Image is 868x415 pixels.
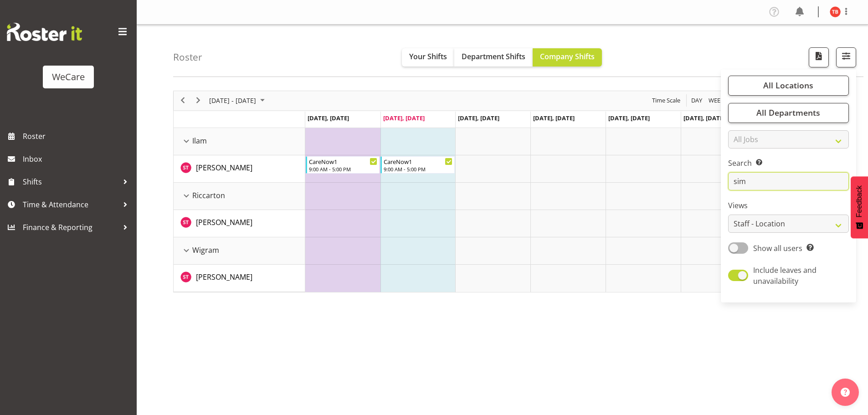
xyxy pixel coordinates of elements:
button: Company Shifts [533,48,602,67]
span: [DATE], [DATE] [308,114,349,122]
span: [DATE], [DATE] [608,114,650,122]
span: Inbox [23,152,132,166]
span: Show all users [753,243,802,253]
td: Ilam resource [174,128,305,155]
div: 9:00 AM - 5:00 PM [309,165,378,173]
td: Wigram resource [174,237,305,265]
img: Rosterit website logo [7,23,82,41]
span: Include leaves and unavailability [753,265,817,286]
button: Download a PDF of the roster according to the set date range. [809,47,829,67]
img: tyla-boyd11707.jpg [830,6,841,17]
span: [DATE], [DATE] [458,114,499,122]
label: Views [728,200,849,211]
input: Search [728,172,849,190]
label: Search [728,158,849,169]
span: Finance & Reporting [23,220,118,234]
span: [PERSON_NAME] [196,217,252,227]
a: [PERSON_NAME] [196,272,252,282]
div: CareNow1 [384,157,452,166]
button: Time Scale [651,95,682,106]
span: [PERSON_NAME] [196,163,252,173]
span: [PERSON_NAME] [196,272,252,282]
span: Wigram [192,245,219,256]
span: Feedback [855,185,863,217]
div: Simone Turner"s event - CareNow1 Begin From Monday, September 22, 2025 at 9:00:00 AM GMT+12:00 En... [306,156,380,174]
h4: Roster [173,52,202,62]
button: Timeline Week [707,95,726,106]
img: help-xxl-2.png [841,388,850,397]
button: Filter Shifts [836,47,856,67]
div: WeCare [52,70,85,84]
span: Roster [23,129,132,143]
button: Previous [177,95,189,106]
button: Feedback - Show survey [851,176,868,238]
span: All Locations [763,80,813,91]
td: Simone Turner resource [174,155,305,183]
div: September 22 - 28, 2025 [206,91,270,110]
span: [DATE] - [DATE] [208,95,257,106]
div: CareNow1 [309,157,378,166]
span: Your Shifts [409,51,447,61]
span: Day [690,95,703,106]
span: Ilam [192,135,207,146]
div: Simone Turner"s event - CareNow1 Begin From Tuesday, September 23, 2025 at 9:00:00 AM GMT+12:00 E... [380,156,455,174]
button: Next [192,95,205,106]
td: Riccarton resource [174,183,305,210]
span: Week [708,95,725,106]
span: Time Scale [651,95,681,106]
button: Department Shifts [454,48,533,67]
div: next period [190,91,206,110]
div: Timeline Week of September 23, 2025 [173,91,832,292]
span: All Departments [756,107,820,118]
div: 9:00 AM - 5:00 PM [384,165,452,173]
table: Timeline Week of September 23, 2025 [305,128,831,292]
span: [DATE], [DATE] [383,114,425,122]
span: Time & Attendance [23,198,118,211]
div: previous period [175,91,190,110]
span: Riccarton [192,190,225,201]
button: Timeline Day [690,95,704,106]
span: [DATE], [DATE] [683,114,725,122]
button: September 2025 [208,95,269,106]
button: All Locations [728,76,849,96]
span: Shifts [23,175,118,189]
span: Department Shifts [462,51,525,61]
td: Simone Turner resource [174,210,305,237]
span: Company Shifts [540,51,595,61]
button: Your Shifts [402,48,454,67]
span: [DATE], [DATE] [533,114,575,122]
a: [PERSON_NAME] [196,162,252,173]
button: All Departments [728,103,849,123]
td: Simone Turner resource [174,265,305,292]
a: [PERSON_NAME] [196,217,252,228]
